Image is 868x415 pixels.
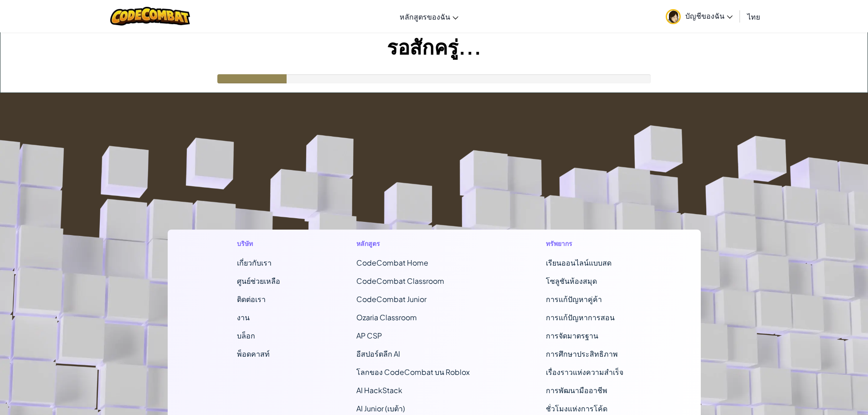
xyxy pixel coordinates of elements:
a: การแก้ปัญหาคู่ค้า [546,294,602,304]
span: ไทย [747,12,760,21]
a: การพัฒนามืออาชีพ [546,385,607,395]
a: AI HackStack [356,385,402,395]
img: CodeCombat logo [110,7,190,26]
a: พ็อดคาสท์ [237,349,270,359]
a: บัญชีของฉัน [661,2,737,31]
span: หลักสูตรของฉัน [400,12,450,21]
a: ชั่วโมงแห่งการโค้ด [546,404,607,413]
a: CodeCombat Junior [356,294,426,304]
a: งาน [237,313,250,322]
a: การแก้ปัญหาการสอน [546,313,615,322]
a: เรื่องราวแห่งความสำเร็จ [546,367,623,377]
a: ศูนย์ช่วยเหลือ [237,276,280,286]
a: Ozaria Classroom [356,313,417,322]
a: AI Junior (เบต้า) [356,404,405,413]
a: โซลูชันห้องสมุด [546,276,597,286]
a: โลกของ CodeCombat บน Roblox [356,367,470,377]
a: AP CSP [356,331,382,340]
span: บัญชีของฉัน [685,11,733,20]
a: เรียนออนไลน์แบบสด [546,258,611,267]
h1: หลักสูตร [356,239,470,248]
a: CodeCombat Classroom [356,276,444,286]
a: การศึกษาประสิทธิภาพ [546,349,618,359]
img: avatar [666,9,681,24]
h1: รอสักครู่... [0,32,868,61]
h1: ทรัพยากร [546,239,631,248]
a: หลักสูตรของฉัน [395,4,463,29]
a: การจัดมาตรฐาน [546,331,598,340]
span: CodeCombat Home [356,258,428,267]
a: บล็อก [237,331,255,340]
a: เกี่ยวกับเรา [237,258,272,267]
a: ไทย [743,4,765,29]
span: ติดต่อเรา [237,294,266,304]
h1: บริษัท [237,239,280,248]
a: อีสปอร์ตลีก AI [356,349,400,359]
